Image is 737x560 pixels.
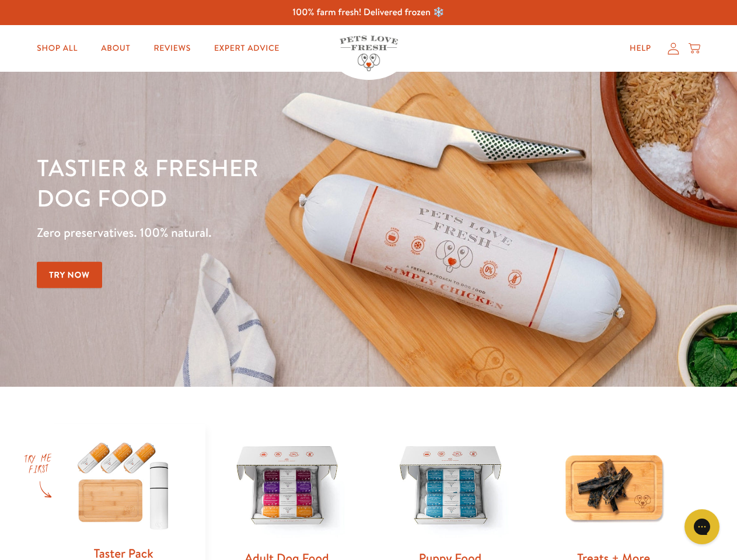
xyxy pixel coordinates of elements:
[92,37,139,60] a: About
[27,37,87,60] a: Shop All
[620,37,661,60] a: Help
[37,222,479,243] p: Zero preservatives. 100% natural.
[679,505,725,548] iframe: Gorgias live chat messenger
[144,37,200,60] a: Reviews
[205,37,289,60] a: Expert Advice
[37,262,102,288] a: Try Now
[340,36,398,71] img: Pets Love Fresh
[37,152,479,213] h1: Tastier & fresher dog food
